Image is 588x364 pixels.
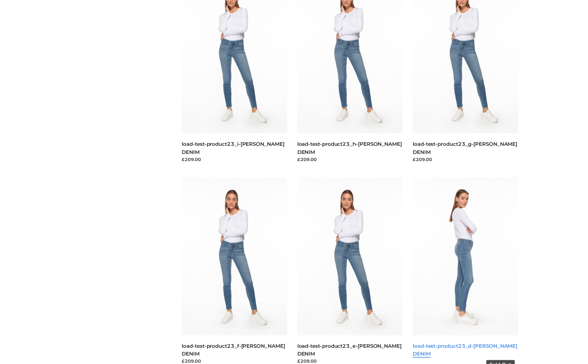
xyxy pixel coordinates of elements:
a: load-test-product23_i-[PERSON_NAME] DENIM [182,141,285,155]
a: load-test-product23_h-[PERSON_NAME] DENIM [297,141,402,155]
a: load-test-product23_g-[PERSON_NAME] DENIM [413,141,517,155]
div: £209.00 [297,156,403,163]
a: load-test-product23_f-[PERSON_NAME] DENIM [182,343,285,357]
a: load-test-product23_e-[PERSON_NAME] DENIM [297,343,402,357]
div: £209.00 [413,156,518,163]
a: load-test-product23_d-[PERSON_NAME] DENIM [413,343,517,357]
div: £209.00 [182,156,288,163]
